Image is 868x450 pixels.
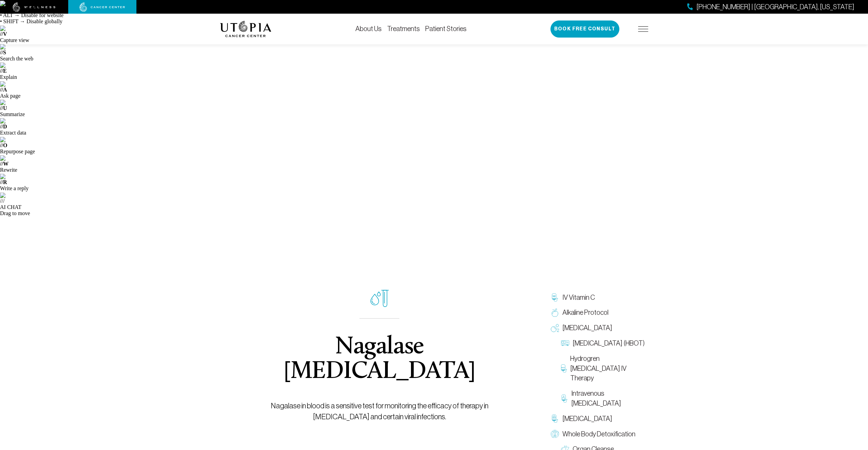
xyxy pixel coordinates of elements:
img: Oxygen Therapy [551,324,559,332]
img: Chelation Therapy [551,414,559,423]
a: Hydrogren [MEDICAL_DATA] IV Therapy [558,351,648,386]
h1: Nagalase [MEDICAL_DATA] [244,335,515,384]
p: Nagalase in blood is a sensitive test for monitoring the efficacy of therapy in [MEDICAL_DATA] an... [244,400,515,422]
img: Alkaline Protocol [551,309,559,317]
img: Intravenous Ozone Therapy [561,394,568,403]
span: Whole Body Detoxification [562,429,635,439]
a: [MEDICAL_DATA] (HBOT) [558,336,648,351]
a: Alkaline Protocol [547,305,648,320]
span: IV Vitamin C [562,293,595,303]
img: IV Vitamin C [551,293,559,301]
img: icon [370,290,389,307]
span: [MEDICAL_DATA] (HBOT) [573,338,645,348]
span: Intravenous [MEDICAL_DATA] [571,389,645,408]
img: Whole Body Detoxification [551,430,559,438]
a: IV Vitamin C [547,290,648,305]
span: [MEDICAL_DATA] [562,414,612,424]
img: Hydrogren Peroxide IV Therapy [561,364,567,372]
span: [MEDICAL_DATA] [562,323,612,333]
img: Hyperbaric Oxygen Therapy (HBOT) [561,339,569,347]
a: Whole Body Detoxification [547,426,648,442]
span: Alkaline Protocol [562,308,608,318]
span: Hydrogren [MEDICAL_DATA] IV Therapy [570,354,645,383]
a: [MEDICAL_DATA] [547,320,648,336]
a: [MEDICAL_DATA] [547,411,648,426]
a: Intravenous [MEDICAL_DATA] [558,386,648,411]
